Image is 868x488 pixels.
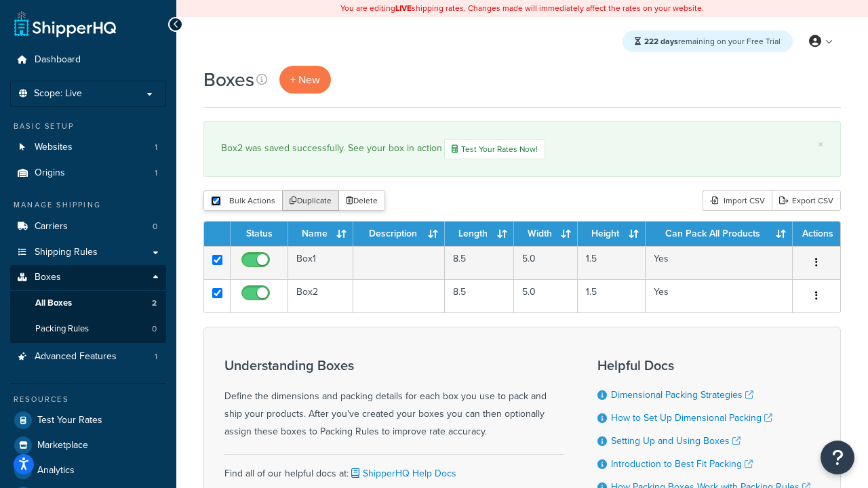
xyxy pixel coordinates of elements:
a: Test Your Rates Now! [444,139,545,159]
td: Box1 [288,246,353,279]
span: Origins [35,167,65,179]
a: Dimensional Packing Strategies [611,388,753,402]
div: Manage Shipping [10,199,166,211]
a: × [818,139,823,150]
div: Basic Setup [10,121,166,132]
span: 0 [152,323,157,335]
span: Packing Rules [35,323,89,335]
span: 1 [155,167,157,179]
td: 8.5 [445,279,514,312]
td: 5.0 [514,279,578,312]
li: Websites [10,135,166,160]
td: Box2 [288,279,353,312]
span: 1 [155,142,157,153]
a: Websites 1 [10,135,166,160]
td: 8.5 [445,246,514,279]
div: Box2 was saved successfully. See your box in action [221,139,823,159]
td: 1.5 [578,246,646,279]
span: Shipping Rules [35,247,98,258]
span: 1 [155,351,157,363]
div: Import CSV [703,190,772,211]
li: Origins [10,161,166,186]
span: Dashboard [35,54,81,66]
a: Analytics [10,458,166,483]
span: Carriers [35,221,68,232]
span: Analytics [37,465,75,476]
a: Boxes [10,265,166,290]
span: All Boxes [35,298,72,309]
th: Description : activate to sort column ascending [353,222,445,246]
h3: Understanding Boxes [224,358,564,373]
span: Boxes [35,272,61,283]
div: Find all of our helpful docs at: [224,454,564,483]
a: ShipperHQ Help Docs [349,466,456,481]
span: + New [290,72,320,87]
li: All Boxes [10,291,166,316]
li: Boxes [10,265,166,342]
th: Name : activate to sort column ascending [288,222,353,246]
a: + New [279,66,331,94]
li: Advanced Features [10,344,166,369]
th: Length : activate to sort column ascending [445,222,514,246]
td: 1.5 [578,279,646,312]
li: Packing Rules [10,317,166,342]
a: All Boxes 2 [10,291,166,316]
span: 0 [153,221,157,232]
button: Open Resource Center [821,441,854,474]
a: Advanced Features 1 [10,344,166,369]
li: Carriers [10,214,166,239]
th: Width : activate to sort column ascending [514,222,578,246]
a: Dashboard [10,47,166,73]
button: Bulk Actions [203,190,283,211]
a: Test Your Rates [10,408,166,432]
td: Yes [646,279,793,312]
a: Introduction to Best Fit Packing [611,457,753,471]
b: LIVE [395,2,412,14]
a: Carriers 0 [10,214,166,239]
th: Actions [793,222,840,246]
th: Can Pack All Products : activate to sort column ascending [646,222,793,246]
span: Test Your Rates [37,415,102,426]
a: Export CSV [772,190,841,211]
button: Duplicate [282,190,339,211]
div: remaining on your Free Trial [623,30,793,52]
a: Packing Rules 0 [10,317,166,342]
th: Height : activate to sort column ascending [578,222,646,246]
th: Status [231,222,288,246]
span: Scope: Live [34,88,82,100]
a: Setting Up and Using Boxes [611,434,741,448]
div: Define the dimensions and packing details for each box you use to pack and ship your products. Af... [224,358,564,441]
a: Marketplace [10,433,166,457]
td: 5.0 [514,246,578,279]
div: Resources [10,394,166,405]
span: Marketplace [37,440,88,451]
button: Delete [338,190,385,211]
strong: 222 days [644,35,678,47]
a: ShipperHQ Home [14,10,116,37]
h1: Boxes [203,66,254,93]
a: Origins 1 [10,161,166,186]
h3: Helpful Docs [597,358,810,373]
span: 2 [152,298,157,309]
span: Websites [35,142,73,153]
span: Advanced Features [35,351,117,363]
a: Shipping Rules [10,240,166,265]
a: How to Set Up Dimensional Packing [611,411,772,425]
td: Yes [646,246,793,279]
